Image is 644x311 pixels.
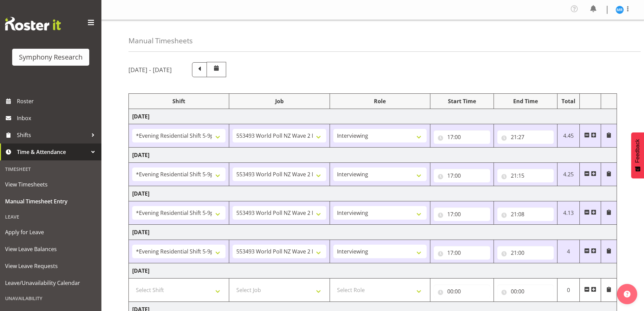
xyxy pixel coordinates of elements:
[2,210,100,224] div: Leave
[624,291,630,297] img: help-xxl-2.png
[129,225,617,240] td: [DATE]
[129,148,617,163] td: [DATE]
[434,169,490,182] input: Click to select...
[5,244,96,254] span: View Leave Balances
[333,97,427,105] div: Role
[557,279,580,302] td: 0
[497,130,554,144] input: Click to select...
[129,109,617,124] td: [DATE]
[129,263,617,279] td: [DATE]
[434,130,490,144] input: Click to select...
[557,240,580,263] td: 4
[434,285,490,298] input: Click to select...
[17,113,98,123] span: Inbox
[5,196,96,206] span: Manual Timesheet Entry
[497,285,554,298] input: Click to select...
[497,169,554,182] input: Click to select...
[17,130,88,140] span: Shifts
[2,193,100,210] a: Manual Timesheet Entry
[128,37,193,45] h4: Manual Timesheets
[129,186,617,201] td: [DATE]
[434,97,490,105] div: Start Time
[17,147,88,157] span: Time & Attendance
[497,207,554,221] input: Click to select...
[557,201,580,225] td: 4.13
[5,227,96,237] span: Apply for Leave
[2,224,100,241] a: Apply for Leave
[557,124,580,148] td: 4.45
[19,52,82,62] div: Symphony Research
[616,6,624,14] img: michael-robinson11856.jpg
[631,132,644,178] button: Feedback - Show survey
[635,139,641,163] span: Feedback
[5,17,61,30] img: Rosterit website logo
[497,97,554,105] div: End Time
[561,97,576,105] div: Total
[5,179,96,190] span: View Timesheets
[557,163,580,186] td: 4.25
[17,96,98,106] span: Roster
[2,241,100,258] a: View Leave Balances
[2,274,100,291] a: Leave/Unavailability Calendar
[2,162,100,176] div: Timesheet
[5,278,96,288] span: Leave/Unavailability Calendar
[497,246,554,260] input: Click to select...
[5,261,96,271] span: View Leave Requests
[2,291,100,305] div: Unavailability
[434,207,490,221] input: Click to select...
[434,246,490,260] input: Click to select...
[128,66,172,73] h5: [DATE] - [DATE]
[2,258,100,274] a: View Leave Requests
[132,97,225,105] div: Shift
[2,176,100,193] a: View Timesheets
[233,97,326,105] div: Job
